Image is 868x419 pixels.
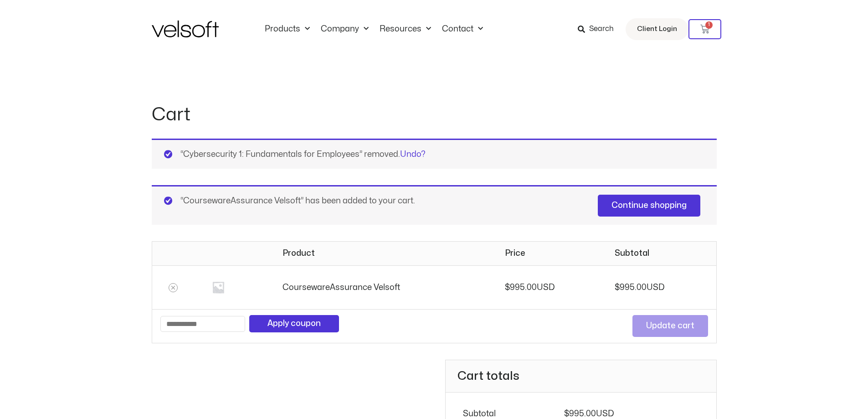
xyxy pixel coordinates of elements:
[437,24,488,34] a: ContactMenu Toggle
[589,23,614,35] span: Search
[688,19,721,39] a: 1
[598,195,700,217] a: Continue shopping
[152,139,717,169] div: “Cybersecurity 1: Fundamentals for Employees” removed.
[564,410,596,418] bdi: 995.00
[637,23,677,35] span: Client Login
[152,185,717,225] div: “CoursewareAssurance Velsoft” has been added to your cart.
[446,360,716,393] h2: Cart totals
[400,150,426,158] a: Undo?
[152,21,219,37] img: Velsoft Training Materials
[626,18,688,40] a: Client Login
[169,283,178,292] a: Remove CoursewareAssurance Velsoft from cart
[578,21,620,37] a: Search
[564,410,569,418] span: $
[274,265,497,309] th: CoursewareAssurance Velsoft
[374,24,437,34] a: ResourcesMenu Toggle
[632,315,708,337] button: Update cart
[606,242,716,265] th: Subtotal
[249,315,339,332] button: Apply coupon
[705,21,713,29] span: 1
[505,284,510,291] span: $
[274,242,497,265] th: Product
[259,24,315,34] a: ProductsMenu Toggle
[202,271,234,303] img: Placeholder
[505,284,537,291] bdi: 995.00
[315,24,374,34] a: CompanyMenu Toggle
[615,284,620,291] span: $
[615,284,647,291] bdi: 995.00
[152,102,717,128] h1: Cart
[259,24,488,34] nav: Menu
[497,242,606,265] th: Price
